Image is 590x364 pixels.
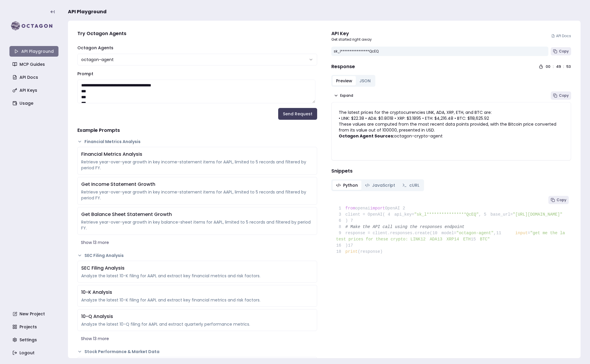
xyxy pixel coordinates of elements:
span: base_url= [490,212,513,217]
a: API Docs [551,34,571,38]
span: API Playground [68,8,107,15]
strong: Octagon Agent Sources: [339,133,394,139]
span: Copy [559,49,569,54]
a: New Project [10,309,59,319]
span: 14 [454,236,463,242]
span: 8 [336,224,345,230]
div: : [563,64,564,69]
div: Retrieve year-over-year growth in key income-statement items for AAPL, limited to 5 records and f... [81,189,313,201]
div: Analyze the latest 10-K filing for AAPL and extract key financial metrics and risk factors. [81,297,313,303]
span: model= [441,231,456,235]
label: Prompt [77,71,93,77]
p: octagon-crypto-agent [339,133,564,139]
button: Send Request [278,108,317,120]
span: 10 [432,230,442,236]
span: (response) [358,249,383,254]
h4: Response [331,63,355,70]
span: 3 [336,211,345,218]
div: 53 [566,64,571,69]
div: API Key [331,30,372,37]
button: JSON [356,76,374,86]
div: Get Balance Sheet Statement Growth [81,211,313,218]
div: Get Income Statement Growth [81,181,313,188]
a: Settings [10,335,59,345]
span: import [370,206,385,211]
span: cURL [409,182,419,188]
span: BTC" [480,237,490,242]
p: • LINK: $22.38 • ADA: $0.8018 • XRP: $3.1895 • ETH: $4,216.48 • BTC: $118,625.92 [339,115,564,121]
span: 5 [481,211,490,218]
h4: Example Prompts [77,127,317,134]
span: 17 [348,242,357,249]
img: logo-rect-yK7x_WSZ.svg [9,20,58,32]
p: These values are computed from the most recent data points provided, with the Bitcoin price conve... [339,121,564,133]
span: 18 [336,249,345,255]
span: XRP [437,237,454,242]
span: , [479,212,481,217]
span: 7 [348,218,357,224]
span: # Make the API call using the responses endpoint [345,224,464,229]
span: print [345,249,358,254]
span: response = client.responses.create( [336,231,432,235]
div: Analyze the latest 10-Q filing for AAPL and extract quarterly performance metrics. [81,321,313,327]
button: Financial Metrics Analysis [77,139,317,145]
button: SEC Filing Analysis [77,252,317,258]
p: Get started right away [331,37,372,42]
span: = [528,231,530,235]
span: input [515,231,528,235]
button: Copy [548,196,569,204]
a: API Docs [10,72,59,83]
button: Stock Performance & Market Data [77,349,317,355]
span: 12 [421,236,430,242]
span: Copy [559,93,569,98]
span: 16 [336,242,345,249]
label: Octagon Agents [77,45,113,51]
a: API Playground [9,46,58,57]
span: openai [355,206,370,211]
h4: Try Octagon Agents [77,30,317,37]
button: Expand [331,91,356,100]
a: Usage [10,98,59,109]
a: Logout [10,347,59,358]
span: Copy [557,198,566,202]
button: Preview [333,76,356,86]
button: Show 13 more [77,333,317,344]
div: SEC Filing Analysis [81,265,313,272]
div: 10-Q Analysis [81,313,313,320]
div: Financial Metrics Analysis [81,151,313,158]
a: MCP Guides [10,59,59,70]
a: Projects [10,322,59,332]
span: from [345,206,356,211]
span: 9 [336,230,345,236]
div: Retrieve year-over-year growth in key income-statement items for AAPL, limited to 5 records and f... [81,159,313,171]
span: 4 [385,211,395,218]
p: The latest prices for the cryptocurrencies LINK, ADA, XRP, ETH, and BTC are: [339,109,564,115]
span: api_key= [394,212,414,217]
span: "[URL][DOMAIN_NAME]" [513,212,563,217]
span: 15 [471,236,480,242]
span: 1 [336,205,345,211]
div: 10-K Analysis [81,289,313,296]
span: 6 [336,218,345,224]
div: Retrieve year-over-year growth in key balance-sheet items for AAPL, limited to 5 records and filt... [81,219,313,231]
h4: Snippets [331,168,571,175]
span: 13 [437,236,446,242]
button: Copy [551,91,571,100]
span: client = OpenAI( [336,212,385,217]
div: 49 [556,64,561,69]
span: ) [336,218,348,223]
button: Copy [551,47,571,55]
span: 2 [400,205,409,211]
span: Python [343,182,358,188]
a: API Keys [10,85,59,96]
div: : [553,64,554,69]
span: , [494,231,496,235]
div: Analyze the latest 10-K filing for AAPL and extract key financial metrics and risk factors. [81,273,313,279]
span: ) [336,243,348,248]
span: 11 [496,230,506,236]
button: Show 13 more [77,237,317,248]
div: 00 [546,64,550,69]
span: OpenAI [385,206,400,211]
span: "octagon-agent" [456,231,493,235]
span: JavaScript [372,182,395,188]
